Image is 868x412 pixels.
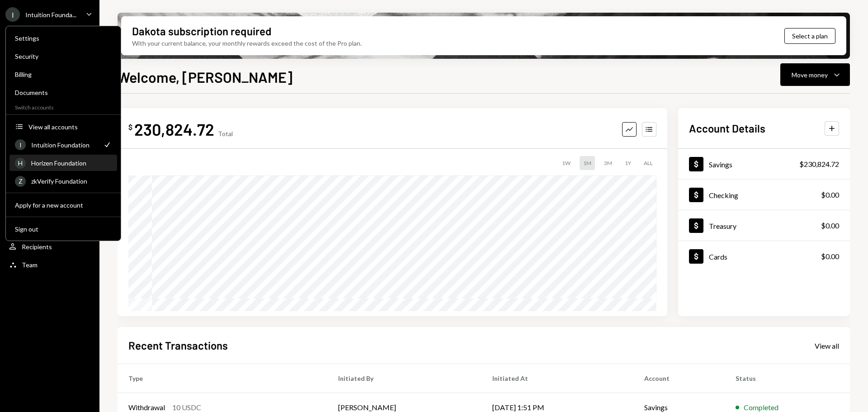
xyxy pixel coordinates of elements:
[5,256,94,273] a: Team
[132,24,271,38] div: Dakota subscription required
[9,30,117,46] a: Settings
[709,222,736,230] div: Treasury
[15,89,112,96] div: Documents
[15,71,112,78] div: Billing
[118,364,327,393] th: Type
[9,197,117,213] button: Apply for a new account
[678,210,850,241] a: Treasury$0.00
[134,119,214,139] div: 230,824.72
[22,261,38,269] div: Team
[799,159,839,170] div: $230,824.72
[15,158,26,169] div: H
[15,34,112,42] div: Settings
[15,52,112,60] div: Security
[9,84,117,100] a: Documents
[678,149,850,179] a: Savings$230,824.72
[784,28,835,44] button: Select a plan
[709,252,727,261] div: Cards
[9,221,117,237] button: Sign out
[9,66,117,82] a: Billing
[128,123,132,132] div: $
[621,156,635,170] div: 1Y
[9,119,117,135] button: View all accounts
[15,176,26,187] div: Z
[815,341,839,350] div: View all
[821,251,839,262] div: $0.00
[218,130,233,137] div: Total
[132,38,362,48] div: With your current balance, your monthly rewards exceed the cost of the Pro plan.
[792,70,828,80] div: Move money
[678,180,850,210] a: Checking$0.00
[25,11,76,19] div: Intuition Founda...
[815,341,839,350] a: View all
[633,364,725,393] th: Account
[128,338,228,353] h2: Recent Transactions
[327,364,481,393] th: Initiated By
[821,220,839,231] div: $0.00
[725,364,850,393] th: Status
[15,139,26,150] div: I
[22,243,52,251] div: Recipients
[31,159,112,167] div: Horizen Foundation
[678,241,850,271] a: Cards$0.00
[15,201,112,209] div: Apply for a new account
[709,191,738,199] div: Checking
[558,156,574,170] div: 1W
[5,7,20,22] div: I
[481,364,633,393] th: Initiated At
[6,102,121,111] div: Switch accounts
[9,173,117,189] a: ZzkVerify Foundation
[9,155,117,171] a: HHorizen Foundation
[821,189,839,200] div: $0.00
[709,160,732,169] div: Savings
[15,225,112,233] div: Sign out
[28,123,112,131] div: View all accounts
[31,177,112,185] div: zkVerify Foundation
[689,121,765,136] h2: Account Details
[31,141,97,149] div: Intuition Foundation
[580,156,595,170] div: 1M
[5,238,94,255] a: Recipients
[9,48,117,64] a: Security
[600,156,616,170] div: 3M
[780,63,850,86] button: Move money
[640,156,656,170] div: ALL
[118,68,292,86] h1: Welcome, [PERSON_NAME]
